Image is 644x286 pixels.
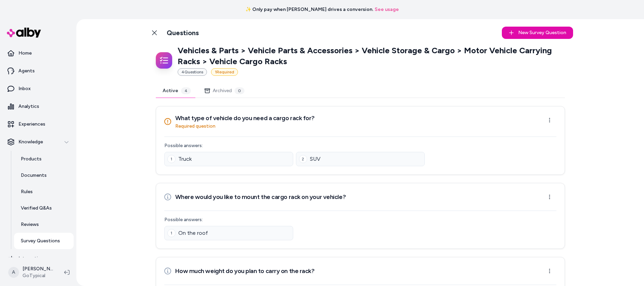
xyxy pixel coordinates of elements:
[8,267,19,278] span: A
[21,188,33,195] p: Rules
[178,155,192,163] span: Truck
[14,216,74,233] a: Reviews
[502,27,573,39] button: New Survey Question
[21,172,47,179] p: Documents
[178,229,208,237] span: On the roof
[3,63,74,79] a: Agents
[164,142,556,149] p: Possible answers:
[21,221,39,228] p: Reviews
[4,261,59,283] button: A[PERSON_NAME]GoTypical
[18,68,35,74] p: Agents
[235,87,244,94] div: 0
[375,6,399,13] a: See usage
[3,134,74,150] button: Knowledge
[14,184,74,200] a: Rules
[178,68,207,76] div: 4 Question s
[175,192,346,202] h3: Where would you like to mount the cargo rack on your vehicle?
[18,139,43,145] p: Knowledge
[211,68,238,76] div: 1 Required
[18,50,32,57] p: Home
[167,29,199,37] h1: Questions
[181,87,191,94] div: 4
[21,238,60,244] p: Survey Questions
[14,151,74,167] a: Products
[518,29,566,36] span: New Survey Question
[3,251,74,267] a: Integrations
[21,156,42,162] p: Products
[310,155,320,163] span: SUV
[178,45,565,67] p: Vehicles & Parts > Vehicle Parts & Accessories > Vehicle Storage & Cargo > Motor Vehicle Carrying...
[175,266,315,276] h3: How much weight do you plan to carry on the rack?
[175,123,315,130] p: Required question
[21,205,52,212] p: Verified Q&As
[3,116,74,132] a: Experiences
[23,272,53,279] span: GoTypical
[18,121,45,128] p: Experiences
[7,28,41,38] img: alby Logo
[299,155,307,163] div: 2
[3,81,74,97] a: Inbox
[18,85,31,92] p: Inbox
[156,84,198,98] button: Active
[14,233,74,249] a: Survey Questions
[175,113,315,123] h3: What type of vehicle do you need a cargo rack for?
[14,167,74,184] a: Documents
[18,255,46,262] p: Integrations
[164,216,556,223] p: Possible answers:
[245,6,373,13] span: ✨ Only pay when [PERSON_NAME] drives a conversion.
[167,155,176,163] div: 1
[198,84,251,98] button: Archived
[3,98,74,115] a: Analytics
[3,45,74,61] a: Home
[23,266,53,272] p: [PERSON_NAME]
[167,229,176,237] div: 1
[14,200,74,216] a: Verified Q&As
[18,103,39,110] p: Analytics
